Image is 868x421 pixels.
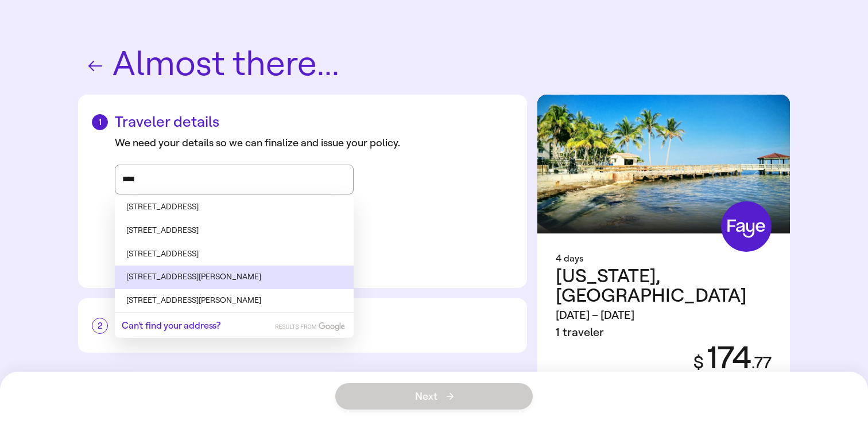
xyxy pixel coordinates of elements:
[680,341,772,375] div: 174
[115,266,354,289] li: [STREET_ADDRESS][PERSON_NAME]
[335,383,533,410] button: Next
[556,252,772,266] div: 4 days
[693,352,704,373] span: $
[115,219,354,243] li: [STREET_ADDRESS]
[115,243,354,266] li: [STREET_ADDRESS]
[92,317,513,334] h2: Payment details
[115,135,513,151] div: We need your details so we can finalize and issue your policy.
[556,264,747,307] span: [US_STATE] , [GEOGRAPHIC_DATA]
[751,353,772,372] span: . 77
[415,391,454,401] span: Next
[556,324,772,341] div: 1 traveler
[556,307,772,324] div: [DATE] – [DATE]
[78,46,790,83] h1: Almost there...
[92,113,513,131] h2: Traveler details
[122,171,346,188] input: Street address, city, state
[122,320,220,331] button: Can't find your address?
[115,289,354,313] li: [STREET_ADDRESS][PERSON_NAME]
[115,196,354,219] li: [STREET_ADDRESS]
